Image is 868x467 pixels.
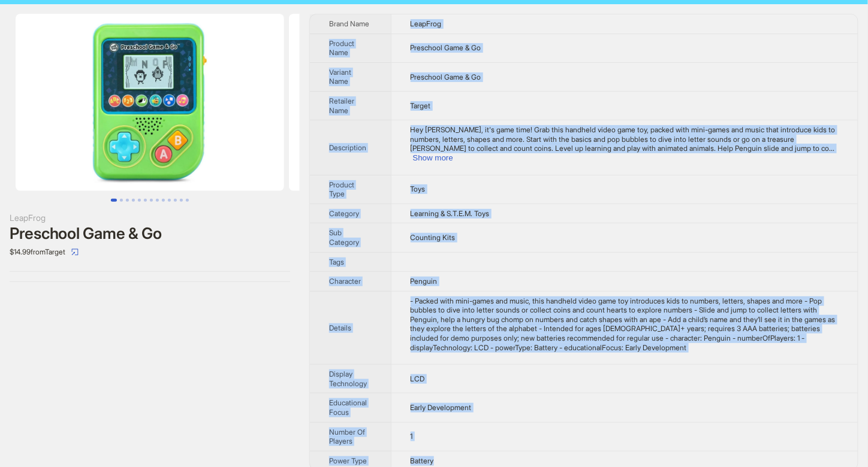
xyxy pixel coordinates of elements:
span: Hey [PERSON_NAME], it's game time! Grab this handheld video game toy, packed with mini-games and ... [411,125,836,153]
span: Target [411,101,431,110]
span: Tags [329,257,344,266]
img: Preschool Game & Go Preschool Game & Go image 1 [16,14,284,191]
span: Brand Name [329,19,369,28]
span: Product Type [329,180,354,199]
span: Educational Focus [329,398,367,417]
span: select [71,248,79,256]
span: Counting Kits [411,233,456,242]
button: Go to slide 4 [132,199,135,202]
button: Go to slide 13 [186,199,189,202]
span: Early Development [411,403,472,412]
span: Sub Category [329,228,359,247]
span: Product Name [329,39,354,57]
span: 1 [411,432,413,441]
button: Go to slide 1 [111,199,117,202]
span: LCD [411,374,425,383]
span: Preschool Game & Go [411,72,481,81]
span: Learning & S.T.E.M. Toys [411,209,490,218]
button: Go to slide 2 [120,199,123,202]
span: Character [329,277,361,286]
div: $14.99 from Target [10,242,290,262]
button: Go to slide 10 [168,199,171,202]
span: Preschool Game & Go [411,43,481,52]
button: Expand [413,153,453,162]
div: - Packed with mini-games and music, this handheld video game toy introduces kids to numbers, lett... [411,296,839,353]
span: Description [329,143,366,152]
span: ... [830,144,835,153]
span: Category [329,209,359,218]
button: Go to slide 9 [162,199,165,202]
div: Preschool Game & Go [10,225,290,242]
button: Go to slide 6 [144,199,147,202]
span: Details [329,323,351,332]
button: Go to slide 8 [156,199,159,202]
button: Go to slide 12 [180,199,183,202]
button: Go to slide 3 [126,199,129,202]
span: Toys [411,184,426,193]
span: Variant Name [329,68,351,86]
span: Penguin [411,277,438,286]
div: LeapFrog [10,211,290,225]
span: LeapFrog [411,19,442,28]
button: Go to slide 11 [174,199,177,202]
button: Go to slide 7 [150,199,153,202]
div: Hey buddy, it's game time! Grab this handheld video game toy, packed with mini-games and music th... [411,125,839,162]
span: Retailer Name [329,96,354,115]
button: Go to slide 5 [138,199,141,202]
span: Power Type [329,456,367,465]
span: Number Of Players [329,427,365,446]
span: Battery [411,456,434,465]
span: Display Technology [329,369,367,388]
img: Preschool Game & Go Preschool Game & Go image 2 [289,14,557,191]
